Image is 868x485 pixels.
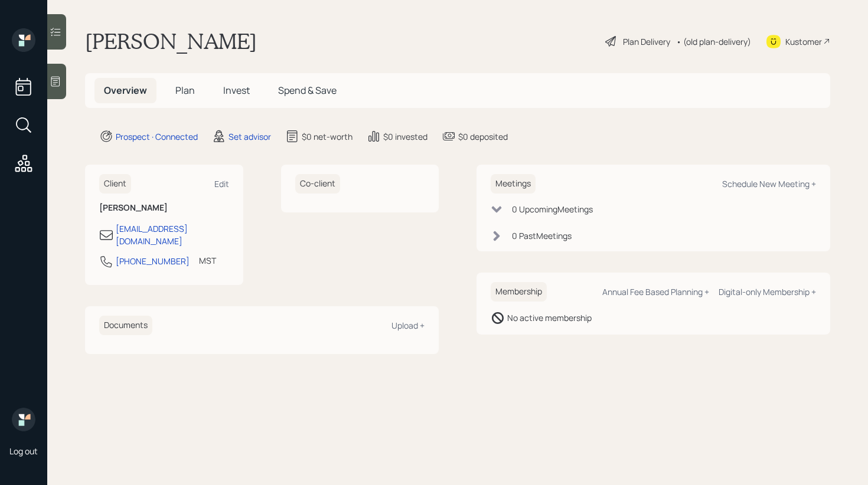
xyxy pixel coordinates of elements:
div: MST [199,254,216,267]
div: Edit [214,178,229,189]
div: Annual Fee Based Planning + [602,286,709,297]
div: Set advisor [229,130,271,143]
img: retirable_logo.png [12,408,35,431]
h1: [PERSON_NAME] [85,28,257,54]
div: 0 Past Meeting s [512,230,572,242]
h6: Client [99,174,131,194]
div: Log out [9,445,38,457]
div: • (old plan-delivery) [676,35,751,48]
span: Overview [104,84,147,97]
div: Digital-only Membership + [719,286,816,297]
div: Schedule New Meeting + [722,178,816,189]
h6: Documents [99,316,152,335]
div: Kustomer [785,35,822,48]
h6: Co-client [295,174,340,194]
h6: Membership [491,282,547,302]
div: [PHONE_NUMBER] [116,255,190,267]
div: 0 Upcoming Meeting s [512,203,593,215]
div: Upload + [391,320,425,331]
span: Invest [223,84,250,97]
div: $0 net-worth [302,130,353,143]
h6: Meetings [491,174,536,194]
div: $0 deposited [458,130,508,143]
div: No active membership [507,312,592,324]
div: Plan Delivery [623,35,670,48]
span: Spend & Save [278,84,337,97]
div: Prospect · Connected [116,130,198,143]
div: [EMAIL_ADDRESS][DOMAIN_NAME] [116,222,229,247]
h6: [PERSON_NAME] [99,203,229,213]
span: Plan [175,84,195,97]
div: $0 invested [383,130,428,143]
